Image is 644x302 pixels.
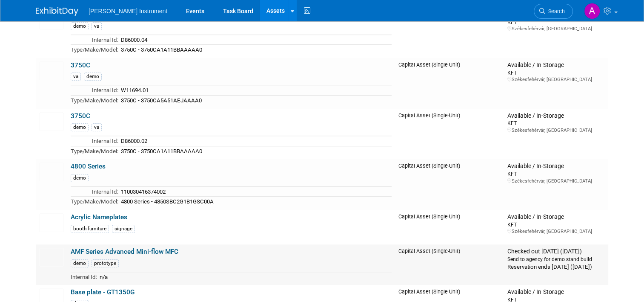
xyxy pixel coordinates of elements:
div: KFT [507,69,605,76]
div: Available / In-Storage [507,61,605,69]
div: KFT [507,170,605,177]
div: Székesfehérvár, [GEOGRAPHIC_DATA] [507,26,605,32]
img: ExhibitDay [36,7,78,16]
td: Internal Id: [71,35,118,45]
div: Available / In-Storage [507,213,605,221]
a: 4800 Series [71,163,106,170]
td: Type/Make/Model: [71,95,118,105]
div: va [92,22,102,30]
td: Capital Asset (Single-Unit) [395,159,504,210]
div: demo [71,259,89,267]
span: Search [545,8,565,15]
div: KFT [507,18,605,26]
td: Internal Id: [71,136,118,146]
div: Send to agency for demo stand build [507,256,605,263]
div: Székesfehérvár, [GEOGRAPHIC_DATA] [507,76,605,83]
td: D86000.02 [118,136,392,146]
a: 3750C [71,61,90,69]
td: Capital Asset (Single-Unit) [395,210,504,244]
div: Available / In-Storage [507,163,605,170]
a: 3750C [71,112,90,120]
div: KFT [507,119,605,127]
td: Capital Asset (Single-Unit) [395,244,504,285]
div: demo [84,73,102,81]
div: Available / In-Storage [507,112,605,120]
div: prototype [92,259,119,267]
div: demo [71,123,89,131]
td: Capital Asset (Single-Unit) [395,109,504,160]
a: AMF Series Advanced Mini-flow MFC [71,248,178,256]
td: 3750C - 3750CA1A11BBAAAAA0 [118,45,392,55]
td: 4800 Series - 4850SBC2G1B1GSC00A [118,197,392,206]
a: Base plate - GT1350G [71,288,135,296]
a: Acrylic Nameplates [71,213,127,221]
td: Type/Make/Model: [71,146,118,156]
td: Internal Id: [71,272,97,282]
td: Capital Asset (Single-Unit) [395,7,504,58]
div: Checked out [DATE] ([DATE]) [507,248,605,256]
a: Search [534,4,573,19]
div: va [71,73,81,81]
td: Internal Id: [71,85,118,96]
td: n/a [97,272,392,282]
span: [PERSON_NAME] Instrument [89,8,167,15]
td: Type/Make/Model: [71,45,118,55]
div: Székesfehérvár, [GEOGRAPHIC_DATA] [507,228,605,235]
img: André den Haan [584,3,600,19]
div: demo [71,22,89,30]
td: 110030416374002 [118,186,392,197]
div: Available / In-Storage [507,288,605,296]
td: 3750C - 3750CA1A11BBAAAAA0 [118,146,392,156]
div: demo [71,174,89,182]
div: Reservation ends [DATE] ([DATE]) [507,263,605,271]
div: booth furniture [71,225,109,233]
div: KFT [507,221,605,228]
td: D86000.04 [118,35,392,45]
div: Székesfehérvár, [GEOGRAPHIC_DATA] [507,178,605,184]
div: signage [112,225,135,233]
div: va [92,123,102,131]
td: Type/Make/Model: [71,197,118,206]
td: 3750C - 3750CA5A51AEJAAAA0 [118,95,392,105]
div: Székesfehérvár, [GEOGRAPHIC_DATA] [507,127,605,134]
td: W11694.01 [118,85,392,96]
td: Internal Id: [71,186,118,197]
td: Capital Asset (Single-Unit) [395,58,504,109]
